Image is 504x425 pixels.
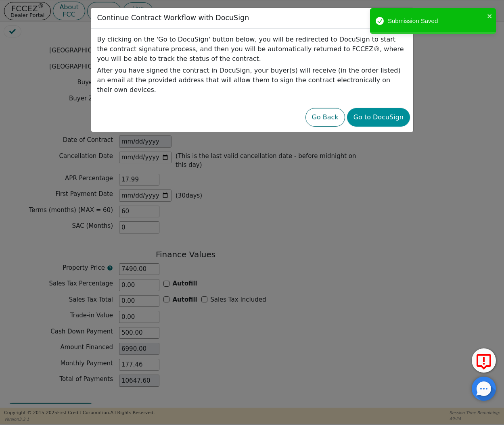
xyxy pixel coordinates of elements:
button: Report Error to FCC [472,348,496,373]
button: Go Back [305,108,345,127]
h3: Continue Contract Workflow with DocuSign [97,14,249,22]
button: Go to DocuSign [347,108,410,127]
div: Submission Saved [388,17,485,26]
p: By clicking on the 'Go to DocuSign' button below, you will be redirected to DocuSign to start the... [97,35,407,64]
p: After you have signed the contract in DocuSign, your buyer(s) will receive (in the order listed) ... [97,66,407,95]
button: close [487,11,493,21]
